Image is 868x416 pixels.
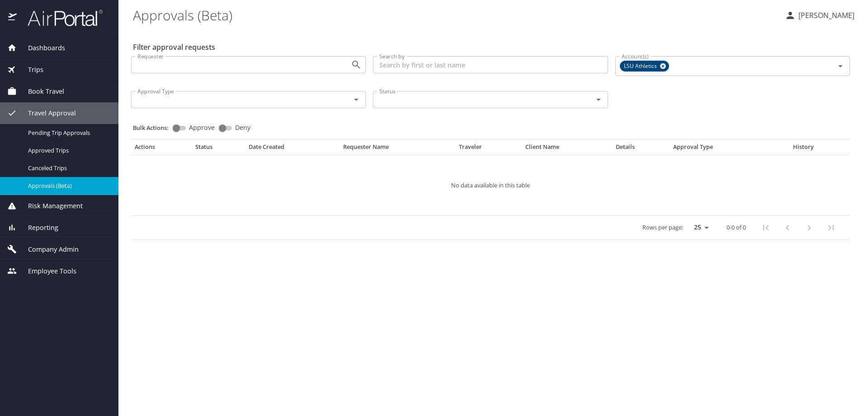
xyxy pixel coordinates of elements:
[158,182,823,188] p: No data available in this table
[8,9,18,27] img: icon-airportal.png
[834,60,847,72] button: Open
[17,86,64,96] span: Book Travel
[28,182,108,190] span: Approvals (Beta)
[133,40,215,54] h2: Filter approval requests
[192,143,245,155] th: Status
[28,129,108,137] span: Pending Trip Approvals
[17,43,65,53] span: Dashboards
[131,143,850,240] table: Approval table
[17,201,83,211] span: Risk Management
[17,65,43,75] span: Trips
[133,124,176,132] p: Bulk Actions:
[189,124,215,131] span: Approve
[28,164,108,172] span: Canceled Trips
[350,58,363,71] button: Open
[620,61,669,72] div: LSU Athletics
[620,62,662,71] span: LSU Athletics
[28,146,108,155] span: Approved Trips
[796,10,854,21] p: [PERSON_NAME]
[373,56,608,73] input: Search by first or last name
[781,7,858,24] button: [PERSON_NAME]
[670,143,773,155] th: Approval Type
[773,143,834,155] th: History
[17,223,58,233] span: Reporting
[340,143,456,155] th: Requester Name
[612,143,670,155] th: Details
[726,225,746,230] p: 0-0 of 0
[18,9,103,27] img: airportal-logo.png
[455,143,522,155] th: Traveler
[17,266,76,276] span: Employee Tools
[235,124,250,131] span: Deny
[245,143,339,155] th: Date Created
[522,143,612,155] th: Client Name
[687,221,712,234] select: rows per page
[592,93,605,106] button: Open
[133,1,778,29] h1: Approvals (Beta)
[350,93,363,106] button: Open
[131,143,192,155] th: Actions
[17,108,76,118] span: Travel Approval
[642,225,683,230] p: Rows per page:
[17,244,79,254] span: Company Admin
